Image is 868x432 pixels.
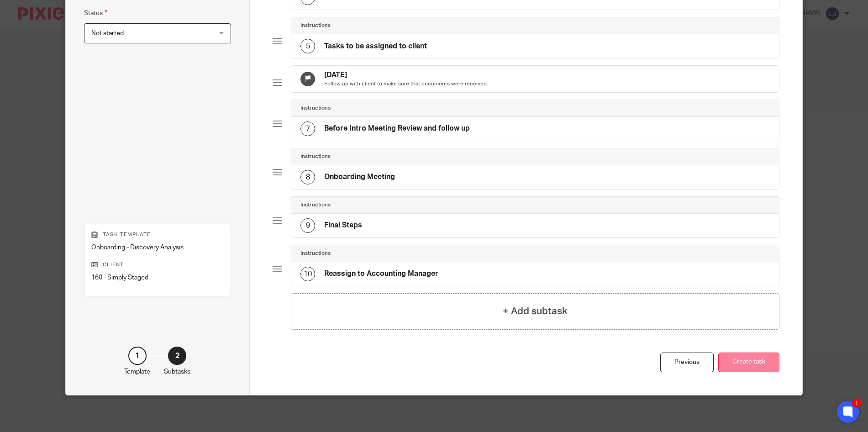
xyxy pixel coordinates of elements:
div: 9 [300,218,315,233]
h4: Final Steps [324,221,362,230]
p: Follow up with client to make sure that documents were received. [324,80,488,88]
p: 160 - Simply Staged [91,273,224,282]
h4: Instructions [300,250,331,257]
div: 2 [168,347,186,365]
h4: [DATE] [324,70,488,80]
h4: Before Intro Meeting Review and follow up [324,124,470,133]
h4: Onboarding Meeting [324,172,395,182]
span: Not started [91,30,124,37]
h4: Instructions [300,153,331,160]
div: 5 [300,39,315,53]
div: 10 [300,267,315,281]
p: Subtasks [164,367,190,376]
h4: Reassign to Accounting Manager [324,269,438,279]
div: 7 [300,121,315,136]
p: Client [91,261,224,269]
p: Task template [91,231,224,238]
button: Create task [718,353,779,372]
div: Previous [660,353,714,372]
p: Onboarding - Discovery Analysis [91,243,224,252]
h4: Tasks to be assigned to client [324,42,427,51]
p: Template [124,367,150,376]
label: Status [84,8,107,18]
h4: Instructions [300,201,331,209]
h4: Instructions [300,22,331,29]
div: 1 [128,347,147,365]
h4: + Add subtask [503,304,568,318]
h4: Instructions [300,105,331,112]
div: 8 [300,170,315,184]
div: 1 [852,399,861,408]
